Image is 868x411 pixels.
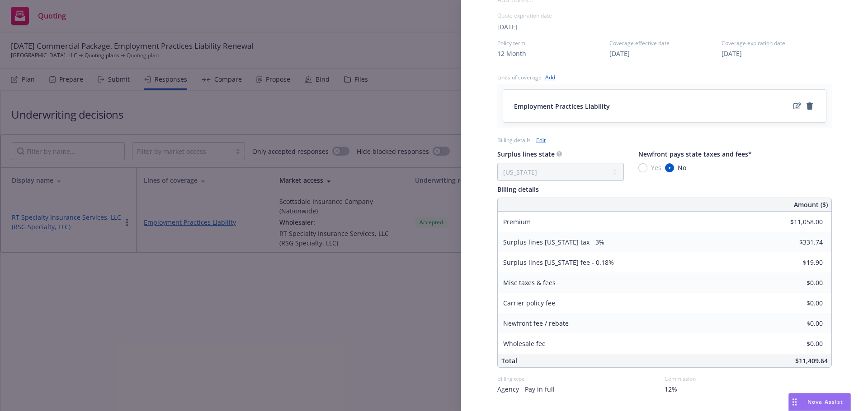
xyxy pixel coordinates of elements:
[769,317,828,330] input: 0.00
[638,150,752,158] span: Newfront pays state taxes and fees*
[497,136,531,144] div: Billing details
[722,39,832,47] span: Coverage expiration date
[497,150,555,158] span: Surplus lines state
[651,163,661,172] span: Yes
[503,238,604,246] span: Surplus lines [US_STATE] tax - 3%
[497,375,665,383] div: Billing type
[678,163,686,172] span: No
[501,356,517,365] span: Total
[503,339,546,348] span: Wholesale fee
[769,236,828,249] input: 0.00
[497,74,542,81] div: Lines of coverage
[545,73,555,82] a: Add
[804,101,815,111] a: remove
[769,337,828,351] input: 0.00
[497,22,518,32] button: [DATE]
[497,12,832,19] div: Quote expiration date
[536,135,546,145] a: Edit
[638,163,647,172] input: Yes
[807,398,843,406] span: Nova Assist
[503,278,556,287] span: Misc taxes & fees
[503,217,531,226] span: Premium
[794,200,828,209] span: Amount ($)
[665,375,832,383] div: Commission
[769,296,828,310] input: 0.00
[497,185,832,194] div: Billing details
[722,49,742,58] button: [DATE]
[769,276,828,290] input: 0.00
[769,256,828,269] input: 0.00
[665,384,677,394] span: 12%
[514,102,610,111] span: Employment Practices Liability
[609,39,720,47] span: Coverage effective date
[497,49,526,58] button: 12 Month
[792,101,802,111] a: edit
[503,258,614,267] span: Surplus lines [US_STATE] fee - 0.18%
[497,384,555,394] span: Agency - Pay in full
[503,299,555,307] span: Carrier policy fee
[497,39,608,47] span: Policy term
[503,319,569,328] span: Newfront fee / rebate
[665,163,674,172] input: No
[788,393,851,411] button: Nova Assist
[769,215,828,229] input: 0.00
[609,49,630,58] button: [DATE]
[795,356,828,365] span: $11,409.64
[789,393,800,411] div: Drag to move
